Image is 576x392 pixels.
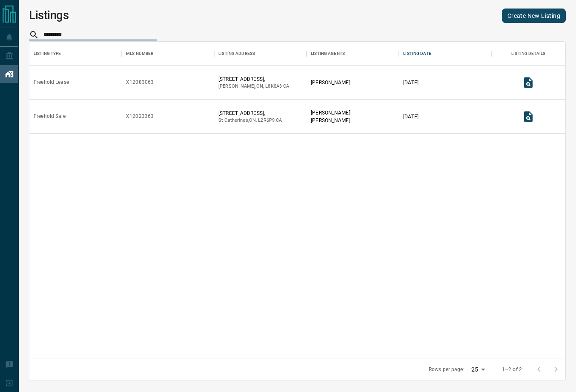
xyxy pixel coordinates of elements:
div: Listing Agents [307,42,399,66]
div: MLS Number [126,42,153,66]
p: [PERSON_NAME] [311,109,350,117]
div: Listing Address [218,42,255,66]
div: MLS Number [122,42,214,66]
span: l2r6p9 [258,117,275,123]
p: [PERSON_NAME] [311,79,350,86]
p: [PERSON_NAME] , ON , CA [218,83,289,90]
div: Freehold Lease [34,79,69,86]
div: Listing Address [214,42,307,66]
div: Freehold Sale [34,113,66,120]
div: X12023363 [126,113,154,120]
p: [STREET_ADDRESS], [218,75,289,83]
div: Listing Details [491,42,565,66]
p: [STREET_ADDRESS], [218,109,282,117]
div: Listing Type [34,42,61,66]
h1: Listings [29,9,69,22]
p: 1–2 of 2 [502,366,522,373]
p: [DATE] [403,79,418,86]
p: St Catherines , ON , CA [218,117,282,124]
button: View Listing Details [520,74,537,91]
div: Listing Type [29,42,122,66]
p: [PERSON_NAME] [311,117,350,124]
div: 25 [468,363,488,376]
a: Create New Listing [502,9,566,23]
p: [DATE] [403,113,418,120]
div: Listing Date [399,42,491,66]
button: View Listing Details [520,108,537,125]
div: Listing Details [511,42,545,66]
p: Rows per page: [429,366,464,373]
div: Listing Date [403,42,431,66]
span: l8k0a3 [265,83,282,89]
div: Listing Agents [311,42,345,66]
div: X12083063 [126,79,154,86]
